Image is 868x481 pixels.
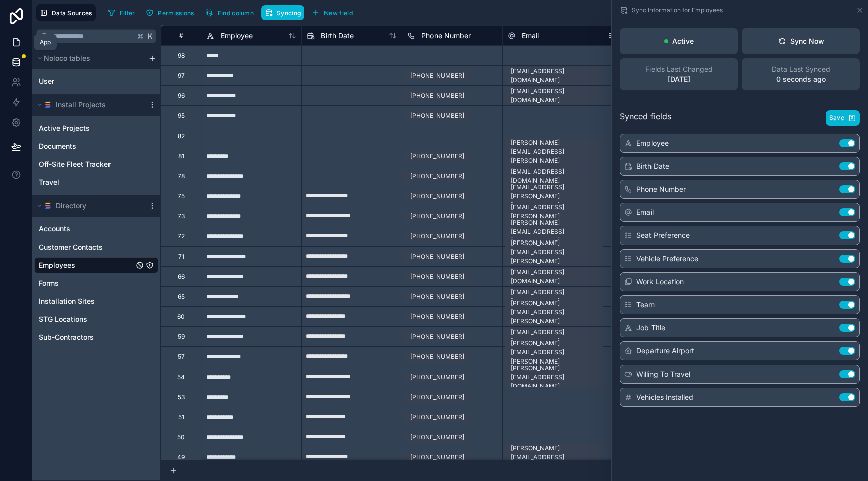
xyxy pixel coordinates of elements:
div: [PERSON_NAME][EMAIL_ADDRESS][PERSON_NAME][DOMAIN_NAME] [511,238,597,275]
div: [PHONE_NUMBER] [410,272,464,281]
div: 65 [178,293,185,301]
div: 66 [178,273,185,281]
span: Seat Preference [636,230,690,240]
span: Data Sources [52,9,92,17]
button: Sync Now [742,28,860,54]
div: 72 [178,232,185,240]
div: [EMAIL_ADDRESS][DOMAIN_NAME] [511,87,597,105]
div: [PERSON_NAME][EMAIL_ADDRESS][PERSON_NAME][DOMAIN_NAME] [511,138,597,174]
span: Team [636,300,655,310]
a: Syncing [261,5,308,20]
div: 96 [178,92,185,100]
span: Email [522,31,539,41]
div: [EMAIL_ADDRESS][DOMAIN_NAME] [511,288,597,306]
span: Synced fields [620,110,671,126]
span: Employee [221,31,253,41]
div: [PHONE_NUMBER] [410,373,464,382]
div: 50 [177,433,185,441]
div: [PHONE_NUMBER] [410,332,464,341]
div: 54 [177,373,185,381]
span: Willing To Travel [636,369,690,379]
span: Vehicles Installed [636,392,693,402]
div: 97 [178,72,185,80]
div: [PHONE_NUMBER] [410,413,464,422]
span: Job Title [636,323,665,333]
div: 59 [178,333,185,341]
div: [PERSON_NAME][EMAIL_ADDRESS][DOMAIN_NAME] [511,364,597,391]
button: Syncing [261,5,304,20]
div: 53 [178,393,185,401]
div: [PERSON_NAME][EMAIL_ADDRESS][PERSON_NAME][DOMAIN_NAME] [511,299,597,335]
div: [PHONE_NUMBER] [410,212,464,221]
span: Birth Date [321,31,354,41]
span: Sync Information for Employees [632,6,723,14]
div: [EMAIL_ADDRESS][DOMAIN_NAME] [511,268,597,286]
span: Permissions [158,9,194,17]
div: # [169,32,193,39]
div: [PERSON_NAME][EMAIL_ADDRESS][DOMAIN_NAME] [511,444,597,471]
div: 75 [178,192,185,200]
div: [PHONE_NUMBER] [410,111,464,121]
div: [PHONE_NUMBER] [410,152,464,161]
div: [PHONE_NUMBER] [410,453,464,462]
div: [PHONE_NUMBER] [410,172,464,181]
div: [EMAIL_ADDRESS][DOMAIN_NAME] [511,67,597,85]
span: Fields Last Changed [645,64,713,74]
div: 71 [178,253,184,261]
span: Departure Airport [636,346,694,356]
span: Phone Number [421,31,471,41]
div: [PHONE_NUMBER] [410,312,464,321]
span: Syncing [277,9,301,17]
div: [PHONE_NUMBER] [410,352,464,362]
div: App [40,38,51,46]
div: 57 [178,353,185,361]
p: Active [672,36,694,46]
span: Phone Number [636,184,686,194]
div: 98 [178,52,185,60]
div: [PERSON_NAME][EMAIL_ADDRESS][PERSON_NAME][DOMAIN_NAME] [511,339,597,375]
div: 51 [178,413,184,421]
div: [PHONE_NUMBER] [410,91,464,100]
div: [PHONE_NUMBER] [410,252,464,261]
div: [EMAIL_ADDRESS][PERSON_NAME][DOMAIN_NAME] [511,203,597,230]
span: Data Last Synced [772,64,830,74]
span: Filter [120,9,135,17]
div: [PHONE_NUMBER] [410,292,464,301]
div: 81 [178,152,184,160]
span: Birth Date [636,161,669,171]
p: [DATE] [668,74,690,84]
span: Employee [636,138,669,148]
div: 49 [177,453,185,461]
div: 78 [178,172,185,180]
div: [PHONE_NUMBER] [410,71,464,80]
div: [PHONE_NUMBER] [410,192,464,201]
div: 60 [177,313,185,321]
button: Save [826,110,860,126]
div: [PERSON_NAME][EMAIL_ADDRESS][PERSON_NAME][DOMAIN_NAME] [511,218,597,255]
div: 73 [178,212,185,220]
span: Email [636,207,654,217]
span: Find column [218,9,254,17]
div: [EMAIL_ADDRESS][DOMAIN_NAME] [511,167,597,185]
span: K [147,33,154,40]
button: Permissions [142,5,197,20]
button: Filter [104,5,139,20]
div: 95 [178,112,185,120]
button: New field [308,5,356,20]
div: [EMAIL_ADDRESS][PERSON_NAME][DOMAIN_NAME] [511,183,597,210]
span: Save [829,114,844,122]
div: [EMAIL_ADDRESS][DOMAIN_NAME] [511,328,597,346]
button: Data Sources [36,4,96,21]
p: 0 seconds ago [776,74,826,84]
div: [PHONE_NUMBER] [410,433,464,442]
div: 82 [178,132,185,140]
span: New field [324,9,353,17]
div: Sync Now [778,36,824,46]
span: Work Location [636,277,684,287]
div: [PHONE_NUMBER] [410,393,464,402]
button: Find column [202,5,257,20]
div: [PHONE_NUMBER] [410,232,464,241]
a: Permissions [142,5,201,20]
span: Vehicle Preference [636,254,698,264]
